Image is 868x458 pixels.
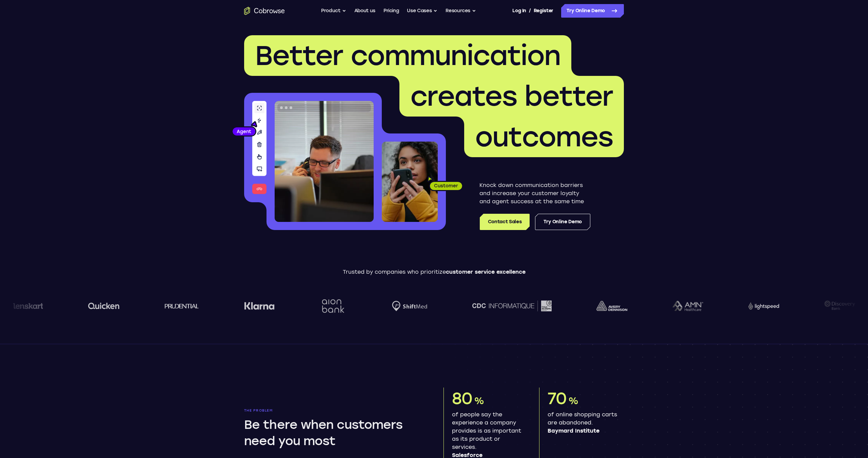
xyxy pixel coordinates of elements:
[87,300,119,311] img: quicken
[446,269,526,275] span: customer service excellence
[243,302,274,310] img: Klarna
[354,4,375,18] a: About us
[452,389,472,408] span: 80
[244,7,285,15] a: Go to the home page
[474,395,484,407] span: %
[534,4,553,18] a: Register
[529,7,531,15] span: /
[255,39,560,72] span: Better communication
[321,4,346,18] button: Product
[391,301,426,311] img: Shiftmed
[561,4,624,18] a: Try Online Demo
[595,301,626,311] img: avery-dennison
[383,4,399,18] a: Pricing
[671,301,702,311] img: AMN Healthcare
[548,427,618,435] span: Baymard Institute
[747,302,778,309] img: Lightspeed
[382,142,438,222] img: A customer holding their phone
[512,4,526,18] a: Log In
[446,4,476,18] button: Resources
[410,80,613,112] span: creates better
[164,303,198,309] img: prudential
[479,181,590,206] p: Knock down communication barriers and increase your customer loyalty and agent success at the sam...
[244,409,425,413] p: The problem
[244,417,422,449] h2: Be there when customers need you most
[548,411,618,435] p: of online shopping carts are abandoned.
[471,300,551,311] img: CDC Informatique
[568,395,578,407] span: %
[475,121,613,153] span: outcomes
[480,214,530,230] a: Contact Sales
[407,4,437,18] button: Use Cases
[275,101,374,222] img: A customer support agent talking on the phone
[535,214,590,230] a: Try Online Demo
[318,292,346,320] img: Aion Bank
[548,389,567,408] span: 70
